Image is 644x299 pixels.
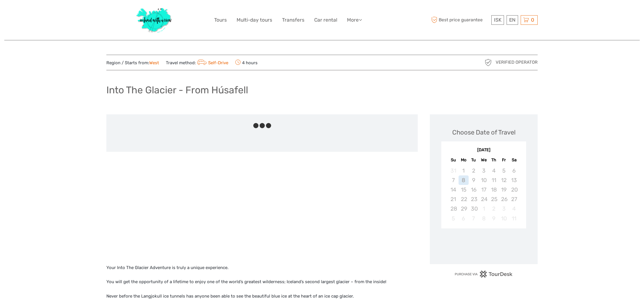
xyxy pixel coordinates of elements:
[448,185,458,194] div: Not available Sunday, September 14th, 2025
[441,147,526,153] div: [DATE]
[482,243,486,247] div: Loading...
[509,175,519,185] div: Not available Saturday, September 13th, 2025
[106,264,418,272] p: Your Into The Glacier Adventure is truly a unique experience.
[214,16,227,24] a: Tours
[499,185,509,194] div: Not available Friday, September 19th, 2025
[509,204,519,213] div: Not available Saturday, October 4th, 2025
[479,214,489,223] div: Not available Wednesday, October 8th, 2025
[459,175,469,185] div: Not available Monday, September 8th, 2025
[509,194,519,204] div: Not available Saturday, September 27th, 2025
[479,204,489,213] div: Not available Wednesday, October 1st, 2025
[106,278,418,286] p: You will get the opportunity of a lifetime to enjoy one of the world’s greatest wilderness; Icela...
[479,156,489,164] div: We
[448,194,458,204] div: Not available Sunday, September 21st, 2025
[133,4,175,36] img: 1077-ca632067-b948-436b-9c7a-efe9894e108b_logo_big.jpg
[469,214,479,223] div: Not available Tuesday, October 7th, 2025
[166,58,228,67] span: Travel method:
[459,185,469,194] div: Not available Monday, September 15th, 2025
[489,185,499,194] div: Not available Thursday, September 18th, 2025
[499,156,509,164] div: Fr
[459,166,469,175] div: Not available Monday, September 1st, 2025
[499,166,509,175] div: Not available Friday, September 5th, 2025
[479,175,489,185] div: Not available Wednesday, September 10th, 2025
[509,156,519,164] div: Sa
[282,16,304,24] a: Transfers
[469,175,479,185] div: Not available Tuesday, September 9th, 2025
[507,15,518,25] div: EN
[494,17,501,23] span: ISK
[455,270,513,278] img: PurchaseViaTourDesk.png
[235,58,258,67] span: 4 hours
[452,128,515,137] div: Choose Date of Travel
[459,214,469,223] div: Not available Monday, October 6th, 2025
[489,194,499,204] div: Not available Thursday, September 25th, 2025
[479,185,489,194] div: Not available Wednesday, September 17th, 2025
[496,59,538,65] span: Verified Operator
[106,60,159,66] span: Region / Starts from:
[448,214,458,223] div: Not available Sunday, October 5th, 2025
[509,166,519,175] div: Not available Saturday, September 6th, 2025
[448,166,458,175] div: Not available Sunday, August 31st, 2025
[489,156,499,164] div: Th
[430,15,490,25] span: Best price guarantee
[499,194,509,204] div: Not available Friday, September 26th, 2025
[530,17,535,23] span: 0
[459,194,469,204] div: Not available Monday, September 22nd, 2025
[469,194,479,204] div: Not available Tuesday, September 23rd, 2025
[499,175,509,185] div: Not available Friday, September 12th, 2025
[237,16,272,24] a: Multi-day tours
[149,60,159,65] a: West
[489,204,499,213] div: Not available Thursday, October 2nd, 2025
[489,214,499,223] div: Not available Thursday, October 9th, 2025
[499,214,509,223] div: Not available Friday, October 10th, 2025
[479,194,489,204] div: Not available Wednesday, September 24th, 2025
[509,214,519,223] div: Not available Saturday, October 11th, 2025
[484,58,493,67] img: verified_operator_grey_128.png
[469,156,479,164] div: Tu
[469,166,479,175] div: Not available Tuesday, September 2nd, 2025
[499,204,509,213] div: Not available Friday, October 3rd, 2025
[448,156,458,164] div: Su
[469,204,479,213] div: Not available Tuesday, September 30th, 2025
[459,204,469,213] div: Not available Monday, September 29th, 2025
[479,166,489,175] div: Not available Wednesday, September 3rd, 2025
[469,185,479,194] div: Not available Tuesday, September 16th, 2025
[459,156,469,164] div: Mo
[347,16,362,24] a: More
[196,60,228,65] a: Self-Drive
[448,175,458,185] div: Not available Sunday, September 7th, 2025
[509,185,519,194] div: Not available Saturday, September 20th, 2025
[489,175,499,185] div: Not available Thursday, September 11th, 2025
[443,166,524,223] div: month 2025-09
[489,166,499,175] div: Not available Thursday, September 4th, 2025
[314,16,337,24] a: Car rental
[448,204,458,213] div: Not available Sunday, September 28th, 2025
[106,84,248,96] h1: Into The Glacier - From Húsafell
